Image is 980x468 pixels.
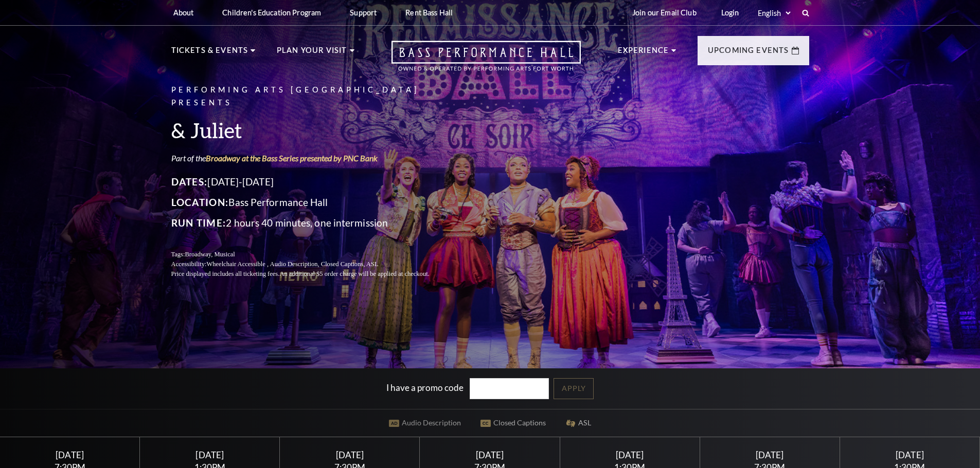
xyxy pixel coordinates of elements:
[206,260,378,268] span: Wheelchair Accessible , Audio Description, Closed Captions, ASL
[171,117,454,143] h3: & Juliet
[292,450,407,460] div: [DATE]
[171,215,454,231] p: 2 hours 40 minutes, one intermission
[852,450,968,460] div: [DATE]
[171,174,454,190] p: [DATE]-[DATE]
[171,217,226,229] span: Run Time:
[386,382,464,393] label: I have a promo code
[572,450,687,460] div: [DATE]
[152,450,268,460] div: [DATE]
[171,269,454,279] p: Price displayed includes all ticketing fees.
[708,44,789,63] p: Upcoming Events
[171,84,454,109] p: Performing Arts [GEOGRAPHIC_DATA] Presents
[171,194,454,211] p: Bass Performance Hall
[206,153,378,163] a: Broadway at the Bass Series presented by PNC Bank
[222,8,321,17] p: Children's Education Program
[173,8,194,17] p: About
[277,44,347,63] p: Plan Your Visit
[350,8,377,17] p: Support
[618,44,669,63] p: Experience
[171,44,248,63] p: Tickets & Events
[405,8,453,17] p: Rent Bass Hall
[12,450,128,460] div: [DATE]
[756,8,792,18] select: Select:
[171,250,454,259] p: Tags:
[171,176,208,188] span: Dates:
[171,259,454,269] p: Accessibility:
[432,450,547,460] div: [DATE]
[712,450,827,460] div: [DATE]
[171,196,229,208] span: Location:
[279,270,429,277] span: An additional $5 order charge will be applied at checkout.
[171,153,454,164] p: Part of the
[185,251,235,258] span: Broadway, Musical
